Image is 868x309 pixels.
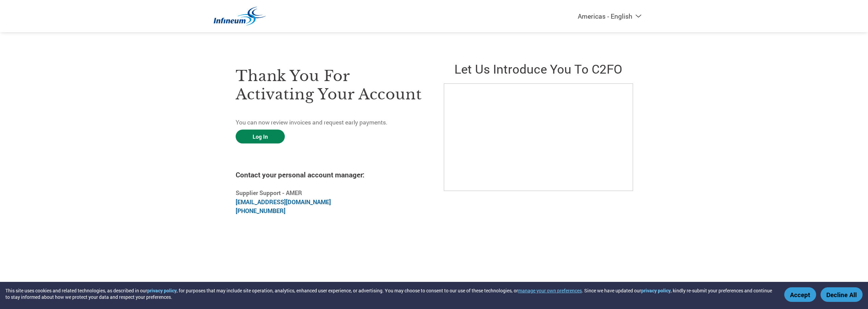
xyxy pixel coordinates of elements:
[236,170,424,179] h4: Contact your personal account manager:
[641,287,671,294] a: privacy policy
[236,207,285,215] a: [PHONE_NUMBER]
[236,198,331,206] a: [EMAIL_ADDRESS][DOMAIN_NAME]
[784,287,816,302] button: Accept
[214,7,266,25] img: Infineum
[5,287,774,300] div: This site uses cookies and related technologies, as described in our , for purposes that may incl...
[518,287,582,294] button: manage your own preferences
[236,118,424,127] p: You can now review invoices and request early payments.
[444,60,632,77] h2: Let us introduce you to C2FO
[236,67,424,103] h3: Thank you for activating your account
[236,130,285,143] a: Log In
[147,287,177,294] a: privacy policy
[236,189,302,197] b: Supplier Support - AMER
[821,287,863,302] button: Decline All
[444,83,633,191] iframe: C2FO Introduction Video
